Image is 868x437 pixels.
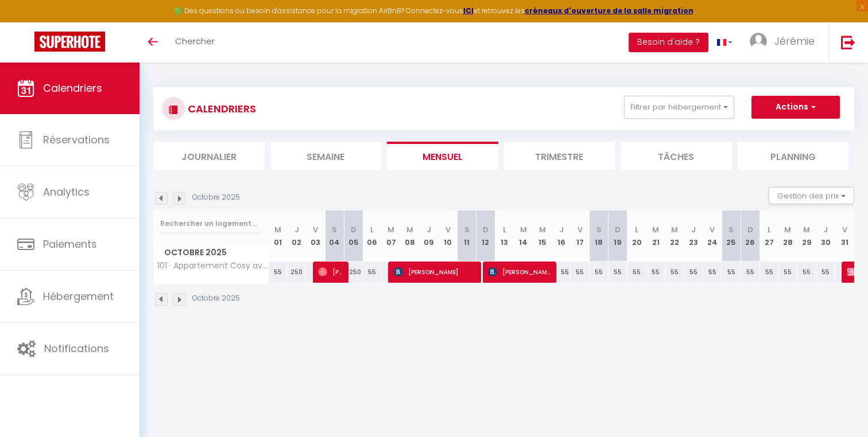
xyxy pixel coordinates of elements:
[816,262,835,283] div: 55
[406,224,413,235] abbr: M
[160,213,262,234] input: Rechercher un logement...
[34,32,105,52] img: Super Booking
[287,262,306,283] div: 250
[759,210,778,262] th: 27
[552,210,571,262] th: 16
[609,210,627,262] th: 19
[665,210,684,262] th: 22
[274,224,281,235] abbr: M
[387,224,394,235] abbr: M
[43,237,97,251] span: Paiements
[635,224,638,235] abbr: L
[269,210,288,262] th: 01
[768,224,771,235] abbr: L
[394,261,476,283] span: [PERSON_NAME]
[332,224,337,235] abbr: S
[464,224,470,235] abbr: S
[344,210,363,262] th: 05
[741,210,759,262] th: 26
[578,224,583,235] abbr: V
[533,210,552,262] th: 15
[525,6,693,15] a: créneaux d'ouverture de la salle migration
[627,210,646,262] th: 20
[842,224,847,235] abbr: V
[823,224,828,235] abbr: J
[294,224,299,235] abbr: J
[363,210,382,262] th: 06
[784,224,791,235] abbr: M
[9,5,44,39] button: Ouvrir le widget de chat LiveChat
[370,224,374,235] abbr: L
[514,210,533,262] th: 14
[476,210,495,262] th: 12
[504,142,615,170] li: Trimestre
[166,22,223,63] a: Chercher
[387,142,498,170] li: Mensuel
[738,142,849,170] li: Planning
[665,262,684,283] div: 55
[313,224,318,235] abbr: V
[153,142,265,170] li: Journalier
[684,262,703,283] div: 55
[420,210,439,262] th: 09
[841,35,855,49] img: logout
[691,224,696,235] abbr: J
[751,96,840,119] button: Actions
[351,224,356,235] abbr: D
[684,210,703,262] th: 23
[778,262,797,283] div: 55
[463,6,474,15] a: ICI
[778,210,797,262] th: 28
[520,224,527,235] abbr: M
[590,262,609,283] div: 55
[269,262,288,283] div: 55
[154,244,268,261] span: Octobre 2025
[427,224,431,235] abbr: J
[615,224,621,235] abbr: D
[325,210,344,262] th: 04
[552,262,571,283] div: 55
[185,96,256,122] h3: CALENDRIERS
[741,22,829,63] a: ... Jérémie
[646,262,665,283] div: 55
[192,293,240,304] p: Octobre 2025
[759,262,778,283] div: 55
[741,262,759,283] div: 55
[306,210,325,262] th: 03
[503,224,506,235] abbr: L
[646,210,665,262] th: 21
[445,224,451,235] abbr: V
[629,33,708,52] button: Besoin d'aide ?
[483,224,489,235] abbr: D
[590,210,609,262] th: 18
[318,261,343,283] span: [PERSON_NAME]
[750,33,767,50] img: ...
[401,210,420,262] th: 08
[488,261,551,283] span: [PERSON_NAME]
[559,224,564,235] abbr: J
[624,96,734,119] button: Filtrer par hébergement
[747,224,753,235] abbr: D
[43,289,114,303] span: Hébergement
[571,210,590,262] th: 17
[703,262,722,283] div: 55
[769,187,854,204] button: Gestion des prix
[495,210,514,262] th: 13
[43,185,90,199] span: Analytics
[816,210,835,262] th: 30
[609,262,627,283] div: 55
[43,81,102,95] span: Calendriers
[710,224,715,235] abbr: V
[270,142,382,170] li: Semaine
[175,35,215,47] span: Chercher
[652,224,659,235] abbr: M
[287,210,306,262] th: 02
[835,210,854,262] th: 31
[344,262,363,283] div: 250
[43,132,110,147] span: Réservations
[458,210,476,262] th: 11
[722,210,741,262] th: 25
[803,224,810,235] abbr: M
[722,262,741,283] div: 55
